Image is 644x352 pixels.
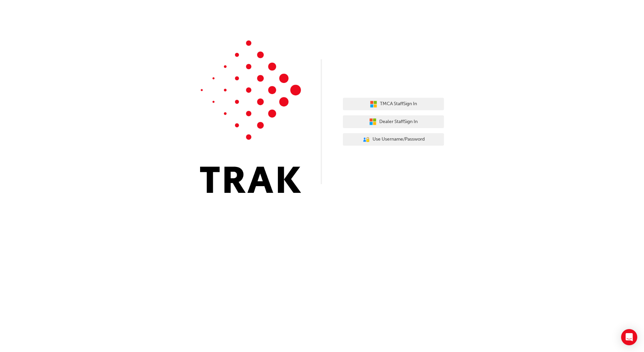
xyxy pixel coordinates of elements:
button: TMCA StaffSign In [343,98,444,111]
span: TMCA Staff Sign In [380,100,417,108]
img: Trak [200,40,301,193]
button: Use Username/Password [343,133,444,146]
span: Use Username/Password [373,136,425,143]
div: Open Intercom Messenger [621,329,637,345]
button: Dealer StaffSign In [343,115,444,128]
span: Dealer Staff Sign In [379,118,418,126]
